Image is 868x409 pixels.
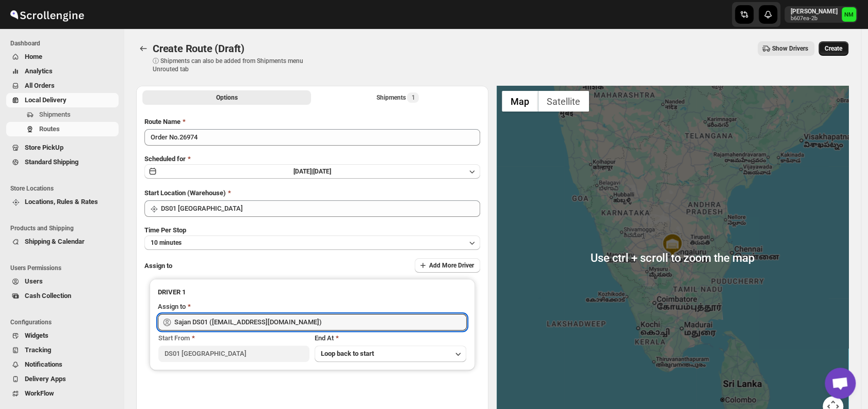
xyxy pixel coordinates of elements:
h3: DRIVER 1 [158,287,467,297]
p: ⓘ Shipments can also be added from Shipments menu Unrouted tab [153,57,315,73]
span: WorkFlow [25,389,54,397]
span: Shipments [39,111,71,118]
span: 1 [411,93,415,102]
span: Users Permissions [10,264,119,272]
span: Create [825,44,842,53]
img: ScrollEngine [8,2,86,27]
span: Route Name [144,118,181,125]
button: All Route Options [142,90,311,105]
span: Standard Shipping [25,158,78,166]
button: Show satellite imagery [538,91,589,112]
span: Delivery Apps [25,375,66,383]
input: Search location [161,200,480,217]
span: All Orders [25,82,55,89]
span: [DATE] [313,168,331,175]
button: Delivery Apps [6,372,119,386]
button: Show Drivers [758,41,814,56]
span: Shipping & Calendar [25,238,85,245]
span: Local Delivery [25,96,67,104]
button: Add More Driver [415,258,480,273]
button: [DATE]|[DATE] [144,164,480,179]
button: User menu [784,6,857,23]
span: Add More Driver [429,261,474,270]
button: Users [6,274,119,289]
span: Scheduled for [144,155,186,163]
span: Users [25,277,43,285]
button: Selected Shipments [313,90,482,105]
span: Routes [39,125,60,133]
span: Assign to [144,262,172,270]
div: End At [315,333,466,343]
span: Create Route (Draft) [153,42,244,55]
span: Widgets [25,332,48,339]
button: Create [818,41,848,56]
span: Configurations [10,318,119,326]
a: Open chat [825,368,856,399]
button: Locations, Rules & Rates [6,195,119,209]
span: Store PickUp [25,144,63,151]
button: Tracking [6,343,119,357]
button: 10 minutes [144,235,480,250]
input: Eg: Bengaluru Route [144,129,480,146]
span: Tracking [25,346,51,354]
button: Routes [6,122,119,136]
span: Home [25,53,42,60]
button: Widgets [6,328,119,343]
p: [PERSON_NAME] [791,7,838,15]
span: Dashboard [10,39,119,48]
span: Analytics [25,67,53,75]
span: Store Locations [10,184,119,193]
button: Routes [136,41,151,56]
text: NM [844,11,854,18]
input: Search assignee [174,314,467,331]
div: Assign to [158,302,186,312]
div: Shipments [376,92,419,103]
span: Narjit Magar [842,7,856,22]
button: Notifications [6,357,119,372]
span: [DATE] | [293,168,313,175]
button: Home [6,50,119,64]
button: Shipments [6,107,119,122]
span: 10 minutes [151,239,182,247]
button: Show street map [502,91,538,112]
span: Show Drivers [772,44,808,53]
span: Start Location (Warehouse) [144,189,226,197]
span: Products and Shipping [10,224,119,232]
span: Time Per Stop [144,226,186,234]
p: b607ea-2b [791,15,838,22]
button: WorkFlow [6,386,119,401]
span: Locations, Rules & Rates [25,198,98,206]
span: Start From [158,334,190,342]
button: All Orders [6,78,119,93]
span: Options [216,93,238,102]
button: Cash Collection [6,289,119,303]
button: Shipping & Calendar [6,234,119,249]
span: Cash Collection [25,292,71,300]
button: Loop back to start [315,345,466,362]
button: Analytics [6,64,119,78]
span: Loop back to start [321,350,374,357]
span: Notifications [25,360,62,368]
